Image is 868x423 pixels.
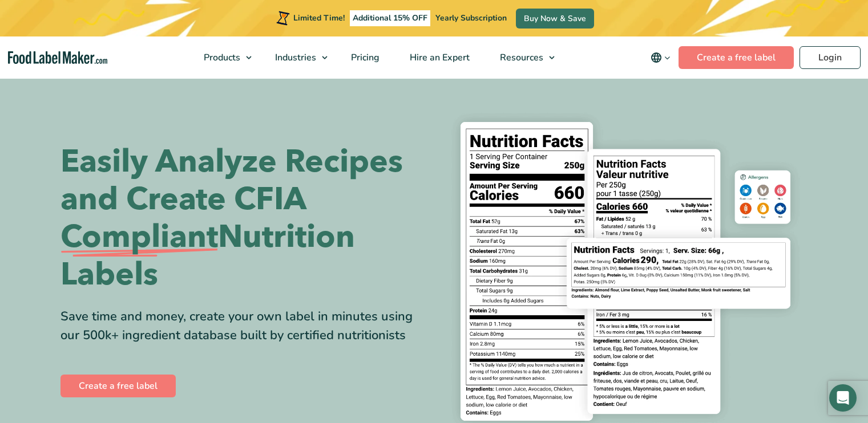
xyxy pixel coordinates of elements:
span: Products [200,51,241,64]
a: Industries [260,36,333,79]
a: Buy Now & Save [516,9,594,29]
h1: Easily Analyze Recipes and Create CFIA Nutrition Labels [60,143,426,294]
a: Hire an Expert [395,36,482,79]
a: Create a free label [679,46,794,69]
span: Additional 15% OFF [350,10,430,26]
span: Hire an Expert [406,51,471,64]
span: Yearly Subscription [435,13,507,23]
span: Industries [272,51,317,64]
span: Resources [496,51,544,64]
span: Pricing [348,51,381,64]
a: Login [800,46,861,69]
a: Pricing [336,36,392,79]
span: Limited Time! [293,13,345,23]
a: Resources [485,36,560,79]
a: Products [189,36,257,79]
div: Save time and money, create your own label in minutes using our 500k+ ingredient database built b... [60,307,426,345]
span: Compliant [60,218,218,256]
a: Create a free label [60,375,176,397]
div: Open Intercom Messenger [829,384,857,412]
